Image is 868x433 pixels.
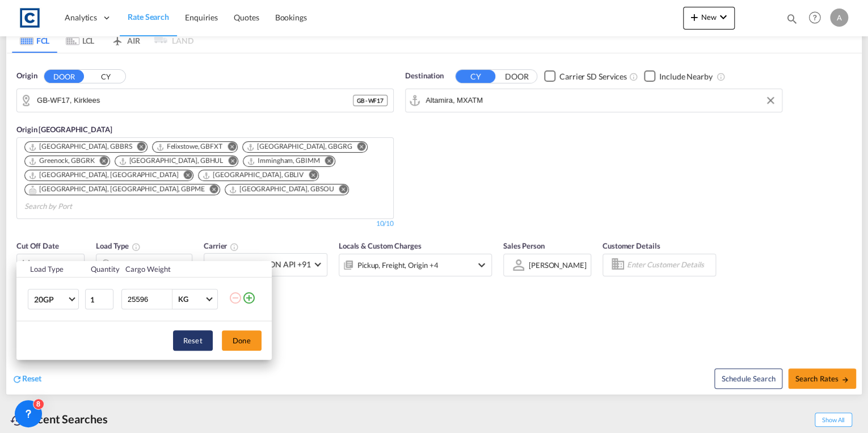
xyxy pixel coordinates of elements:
md-select: Choose: 20GP [28,289,79,309]
div: KG [178,295,188,304]
input: Enter Weight [127,289,172,309]
md-icon: icon-plus-circle-outline [242,291,256,305]
button: Done [222,330,262,351]
button: Reset [173,330,213,351]
span: 20GP [34,294,67,305]
th: Load Type [16,261,84,278]
th: Quantity [84,261,119,278]
div: Cargo Weight [125,264,222,274]
input: Qty [85,289,113,309]
md-icon: icon-minus-circle-outline [229,291,242,305]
